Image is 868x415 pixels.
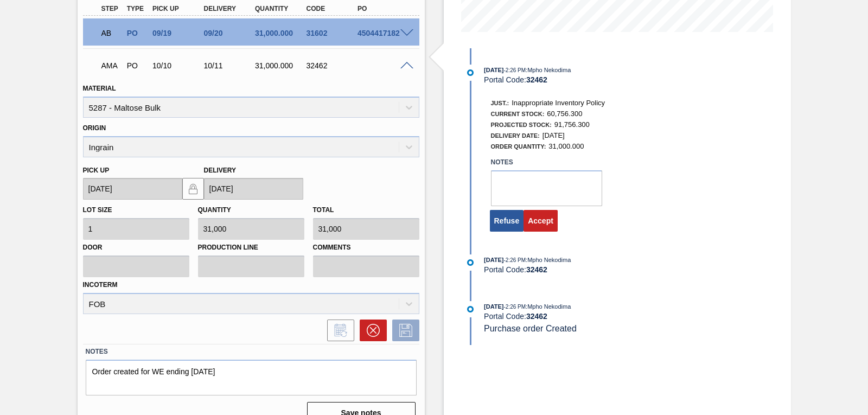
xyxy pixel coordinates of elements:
div: 31602 [304,29,360,37]
span: [DATE] [484,257,503,263]
label: Origin [83,124,106,132]
p: AB [101,29,122,37]
div: 10/11/2025 [201,61,258,70]
div: 4504417182 [355,29,411,37]
img: atual [467,69,474,76]
span: - 2:26 PM [504,67,526,73]
span: [DATE] [542,131,565,139]
label: Quantity [198,206,231,214]
label: Pick up [83,167,110,174]
span: Current Stock: [491,111,545,117]
div: Purchase order [124,29,150,37]
label: Notes [86,344,417,360]
div: Delivery [201,5,258,12]
span: Inappropriate Inventory Policy [512,99,605,107]
div: 32462 [304,61,360,70]
div: Type [124,5,150,12]
label: Lot size [83,206,112,214]
div: 31,000.000 [252,61,309,70]
label: Notes [491,155,602,170]
span: : Mpho Nekodima [526,67,571,73]
label: Material [83,85,116,92]
div: Pick up [150,5,206,12]
strong: 32462 [526,75,547,84]
input: mm/dd/yyyy [83,178,182,200]
span: Delivery Date: [491,132,540,139]
div: Cancel Order [354,320,387,341]
span: - 2:26 PM [504,257,526,263]
p: AMA [101,61,122,70]
div: Inform order change [322,320,354,341]
div: Awaiting Billing [99,21,125,45]
button: Refuse [490,210,524,232]
img: locked [187,182,200,195]
span: 91,756.300 [554,120,590,129]
div: Quantity [252,5,309,12]
label: Incoterm [83,281,118,289]
strong: 32462 [526,312,547,321]
label: Delivery [204,167,237,174]
span: Purchase order Created [484,324,577,333]
div: Awaiting Manager Approval [99,54,125,78]
span: 60,756.300 [547,110,582,118]
span: [DATE] [484,303,503,310]
span: 31,000.000 [548,142,584,150]
div: Portal Code: [484,75,742,84]
label: Door [83,240,189,256]
img: atual [467,306,474,312]
div: Purchase order [124,61,150,70]
button: locked [182,178,204,200]
div: Portal Code: [484,265,742,274]
textarea: Order created for WE ending [DATE] [86,360,417,395]
div: Save Order [387,320,419,341]
img: atual [467,259,474,266]
div: 10/10/2025 [150,61,206,70]
div: 31,000.000 [252,29,309,37]
span: - 2:26 PM [504,304,526,310]
span: : Mpho Nekodima [526,303,571,310]
div: Code [304,5,360,12]
div: PO [355,5,411,12]
span: Projected Stock: [491,122,552,128]
div: 09/20/2025 [201,29,258,37]
div: 09/19/2025 [150,29,206,37]
button: Accept [524,210,558,232]
span: Order Quantity: [491,143,546,150]
span: Just.: [491,100,509,106]
span: : Mpho Nekodima [526,257,571,263]
strong: 32462 [526,265,547,274]
div: Portal Code: [484,312,742,321]
label: Comments [313,240,419,256]
label: Production Line [198,240,304,256]
span: [DATE] [484,67,503,73]
div: Step [99,5,125,12]
input: mm/dd/yyyy [204,178,303,200]
label: Total [313,206,334,214]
